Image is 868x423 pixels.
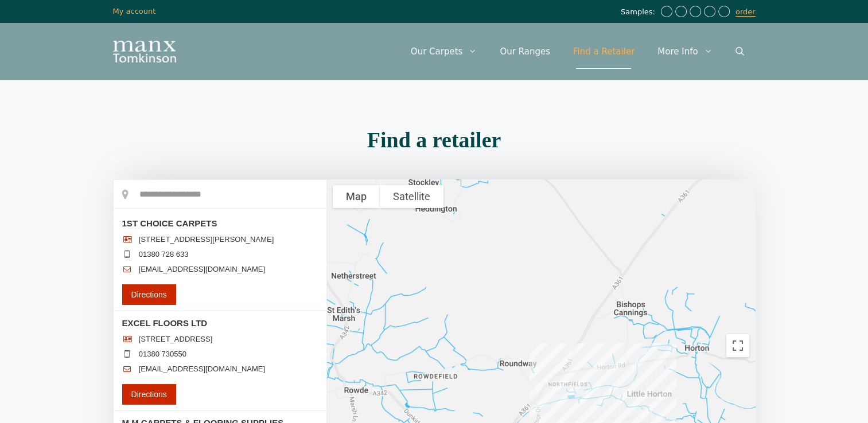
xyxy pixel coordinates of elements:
h3: EXCEL FLOORS LTD [122,317,318,329]
h3: 1ST CHOICE CARPETS [122,217,318,229]
a: Directions [122,284,176,305]
button: Show street map [333,185,380,208]
a: order [735,7,756,17]
span: [STREET_ADDRESS][PERSON_NAME] [139,235,274,244]
button: Show satellite imagery [380,185,443,208]
a: Open Search Bar [724,34,756,69]
a: My account [113,7,156,15]
a: More Info [646,34,723,69]
a: Our Ranges [488,34,562,69]
a: Our Carpets [399,34,489,69]
a: [EMAIL_ADDRESS][DOMAIN_NAME] [139,265,265,274]
a: 01380 730550 [139,350,186,359]
span: Samples: [621,7,658,17]
a: [EMAIL_ADDRESS][DOMAIN_NAME] [139,365,265,374]
span: [STREET_ADDRESS] [139,335,213,344]
img: Manx Tomkinson [113,41,176,62]
button: Toggle fullscreen view [726,334,749,357]
a: Find a Retailer [562,34,646,69]
a: Directions [122,384,176,405]
nav: Primary [399,34,756,69]
h2: Find a retailer [113,129,756,151]
a: 01380 728 633 [139,250,189,259]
